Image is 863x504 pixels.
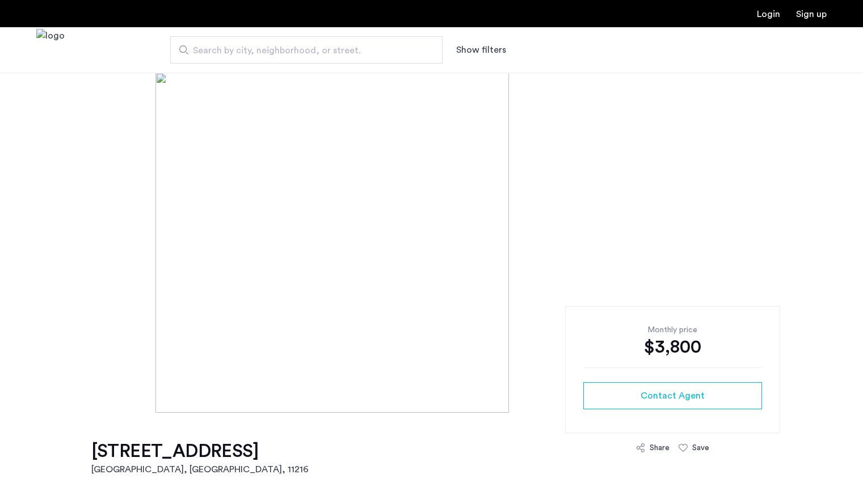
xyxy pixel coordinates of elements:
div: Share [650,442,670,454]
div: Monthly price [583,324,762,336]
span: Contact Agent [641,389,705,403]
div: Save [692,442,709,454]
div: $3,800 [583,336,762,358]
a: [STREET_ADDRESS][GEOGRAPHIC_DATA], [GEOGRAPHIC_DATA], 11216 [91,440,309,476]
h1: [STREET_ADDRESS] [91,440,309,463]
a: Login [757,10,780,19]
a: Registration [796,10,827,19]
input: Apartment Search [170,36,443,63]
button: button [583,382,762,409]
a: Cazamio Logo [36,29,65,71]
span: Search by city, neighborhood, or street. [193,44,411,57]
img: logo [36,29,65,71]
h2: [GEOGRAPHIC_DATA], [GEOGRAPHIC_DATA] , 11216 [91,463,309,476]
button: Show or hide filters [456,43,506,57]
img: [object%20Object] [155,73,708,413]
